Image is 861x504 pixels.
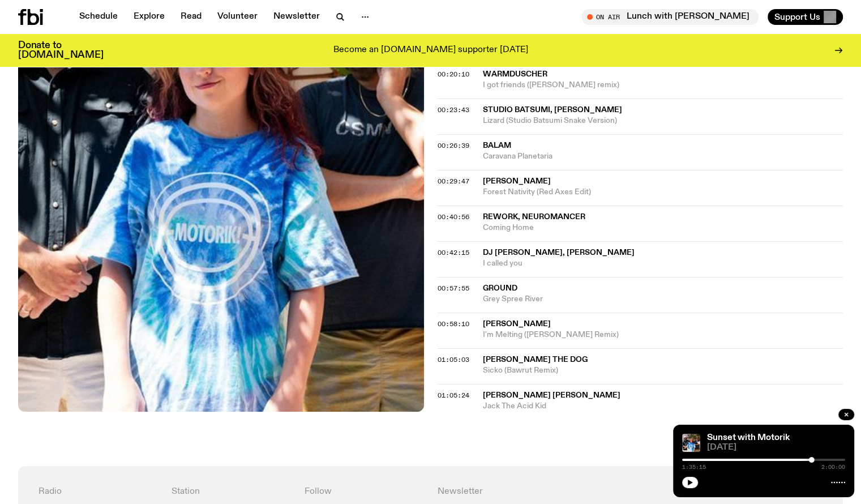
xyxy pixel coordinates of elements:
span: 01:05:24 [438,391,469,400]
span: Jack The Acid Kid [483,401,843,412]
a: Newsletter [267,9,327,25]
span: 00:40:56 [438,212,469,221]
span: 00:42:15 [438,248,469,257]
span: I'm Melting ([PERSON_NAME] Remix) [483,330,843,340]
button: 00:57:55 [438,285,469,292]
span: [PERSON_NAME] The Dog [483,356,588,364]
button: 00:26:39 [438,143,469,149]
span: 1:35:15 [682,464,706,470]
a: Sunset with Motorik [707,433,790,442]
span: I got friends ([PERSON_NAME] remix) [483,80,843,91]
span: [PERSON_NAME] [483,320,551,328]
button: 00:20:10 [438,71,469,78]
h3: Donate to [DOMAIN_NAME] [18,41,104,60]
button: 00:23:43 [438,107,469,113]
span: 00:20:10 [438,70,469,79]
h4: Follow [305,486,424,497]
span: Dj [PERSON_NAME], [PERSON_NAME] [483,249,635,257]
img: Andrew, Reenie, and Pat stand in a row, smiling at the camera, in dappled light with a vine leafe... [682,434,700,452]
span: 00:57:55 [438,284,469,293]
span: 01:05:03 [438,355,469,364]
button: On AirLunch with [PERSON_NAME] [581,9,759,25]
button: 01:05:03 [438,357,469,363]
span: Sicko (Bawrut Remix) [483,365,843,376]
span: I called you [483,258,843,269]
h4: Station [172,486,291,497]
span: Caravana Planetaria [483,151,843,162]
a: Schedule [72,9,125,25]
h4: Radio [38,486,158,497]
span: 00:29:47 [438,177,469,186]
h4: Newsletter [437,486,689,497]
span: 00:23:43 [438,105,469,114]
button: 00:29:47 [438,178,469,185]
span: Forest Nativity (Red Axes Edit) [483,187,843,198]
button: 00:42:15 [438,250,469,256]
span: Studio Batsumi, [PERSON_NAME] [483,106,622,114]
a: Explore [127,9,172,25]
button: 00:58:10 [438,321,469,327]
span: [DATE] [707,443,845,452]
button: 00:40:56 [438,214,469,220]
span: Ground [483,284,517,292]
p: Become an [DOMAIN_NAME] supporter [DATE] [333,45,528,55]
span: Support Us [774,12,820,22]
span: Rework, Neuromancer [483,213,585,221]
span: warmduscher [483,70,547,78]
a: Read [174,9,208,25]
span: Balam [483,142,511,150]
span: Lizard (Studio Batsumi Snake Version) [483,116,843,126]
a: Volunteer [211,9,264,25]
span: [PERSON_NAME] [483,177,551,185]
button: Support Us [768,9,843,25]
span: Grey Spree River [483,294,843,305]
span: 2:00:00 [821,464,845,470]
button: 01:05:24 [438,392,469,399]
span: 00:26:39 [438,141,469,150]
span: 00:58:10 [438,319,469,328]
span: [PERSON_NAME] [PERSON_NAME] [483,391,620,399]
span: Coming Home [483,223,843,233]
